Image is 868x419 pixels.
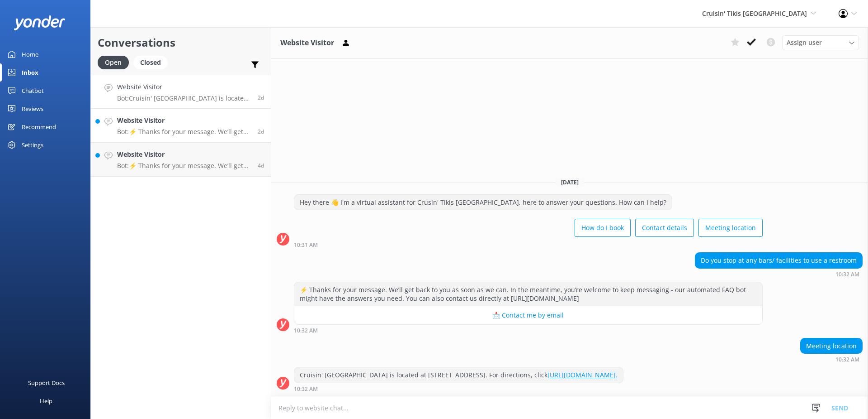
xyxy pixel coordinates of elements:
[835,357,859,362] strong: 10:32 AM
[22,118,56,136] div: Recommend
[117,94,251,102] p: Bot: Cruisin' [GEOGRAPHIC_DATA] is located at [STREET_ADDRESS]. For directions, click [URL][DOMAI...
[91,75,271,109] a: Website VisitorBot:Cruisin' [GEOGRAPHIC_DATA] is located at [STREET_ADDRESS]. For directions, cli...
[294,195,672,210] div: Hey there 👋 I'm a virtual assistant for Crusin' Tikis [GEOGRAPHIC_DATA], here to answer your ques...
[556,178,584,186] span: [DATE]
[91,109,271,143] a: Website VisitorBot:⚡ Thanks for your message. We’ll get back to you as soon as we can. In the mea...
[635,219,694,237] button: Contact details
[547,371,618,379] a: [URL][DOMAIN_NAME].
[787,38,822,48] span: Assign user
[22,136,43,154] div: Settings
[117,116,251,125] h4: Website Visitor
[294,327,763,333] div: Oct 05 2025 09:32am (UTC -05:00) America/Cancun
[22,63,38,82] div: Inbox
[22,100,43,118] div: Reviews
[117,149,251,159] h4: Website Visitor
[575,219,631,237] button: How do I book
[28,374,65,392] div: Support Docs
[698,219,763,237] button: Meeting location
[117,162,251,170] p: Bot: ⚡ Thanks for your message. We’ll get back to you as soon as we can. In the meantime, you’re ...
[835,272,859,277] strong: 10:32 AM
[22,82,44,100] div: Chatbot
[98,34,264,51] h2: Conversations
[294,242,318,248] strong: 10:31 AM
[800,356,863,362] div: Oct 05 2025 09:32am (UTC -05:00) America/Cancun
[91,143,271,177] a: Website VisitorBot:⚡ Thanks for your message. We’ll get back to you as soon as we can. In the mea...
[133,56,168,69] div: Closed
[22,45,38,63] div: Home
[294,241,763,248] div: Oct 05 2025 09:31am (UTC -05:00) America/Cancun
[258,94,264,101] span: Oct 05 2025 09:32am (UTC -05:00) America/Cancun
[294,367,623,383] div: Cruisin' [GEOGRAPHIC_DATA] is located at [STREET_ADDRESS]. For directions, click
[702,9,807,18] span: Cruisin' Tikis [GEOGRAPHIC_DATA]
[294,386,318,392] strong: 10:32 AM
[294,385,623,392] div: Oct 05 2025 09:32am (UTC -05:00) America/Cancun
[98,56,129,69] div: Open
[695,271,863,277] div: Oct 05 2025 09:32am (UTC -05:00) America/Cancun
[294,306,762,324] button: 📩 Contact me by email
[280,37,334,49] h3: Website Visitor
[258,128,264,135] span: Oct 04 2025 01:14pm (UTC -05:00) America/Cancun
[14,15,66,30] img: yonder-white-logo.png
[98,57,133,67] a: Open
[782,35,859,50] div: Assign User
[294,282,762,306] div: ⚡ Thanks for your message. We’ll get back to you as soon as we can. In the meantime, you’re welco...
[117,82,251,92] h4: Website Visitor
[258,162,264,169] span: Oct 03 2025 10:28am (UTC -05:00) America/Cancun
[294,328,318,333] strong: 10:32 AM
[695,253,862,268] div: Do you stop at any bars/ facilities to use a restroom
[133,57,172,67] a: Closed
[40,392,52,410] div: Help
[801,338,862,354] div: Meeting location
[117,128,251,136] p: Bot: ⚡ Thanks for your message. We’ll get back to you as soon as we can. In the meantime, you’re ...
